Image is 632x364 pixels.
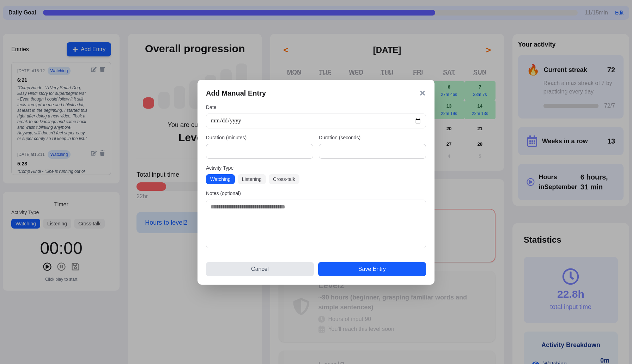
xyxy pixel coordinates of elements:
button: Cross-talk [269,174,299,184]
label: Date [206,104,426,111]
label: Activity Type [206,164,426,171]
label: Duration (seconds) [319,134,426,141]
label: Notes (optional) [206,190,426,197]
label: Duration (minutes) [206,134,313,141]
button: Watching [206,174,235,184]
h3: Add Manual Entry [206,88,266,98]
button: Save Entry [318,262,426,276]
button: Listening [238,174,266,184]
button: Cancel [206,262,314,276]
